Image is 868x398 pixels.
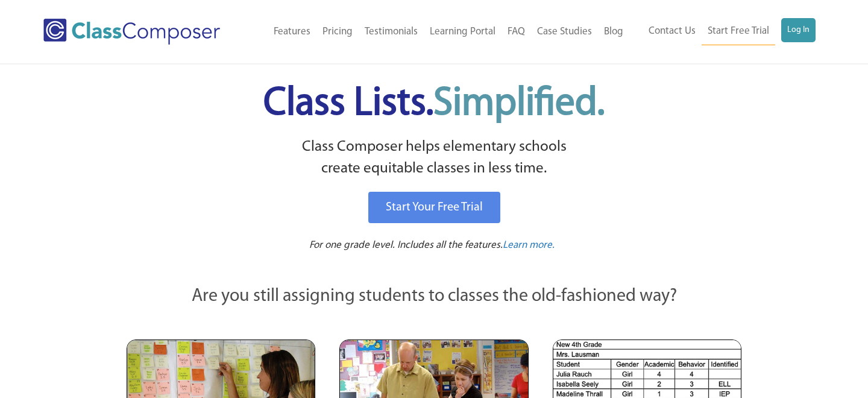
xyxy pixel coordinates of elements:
a: Case Studies [531,19,598,45]
span: Class Lists. [263,84,605,124]
a: Features [268,19,316,45]
p: Are you still assigning students to classes the old-fashioned way? [127,283,741,310]
a: Learn more. [503,238,555,253]
a: Testimonials [359,19,424,45]
span: Start Your Free Trial [386,201,483,213]
a: FAQ [502,19,531,45]
a: Start Free Trial [702,18,775,45]
span: Learn more. [503,240,555,250]
a: Pricing [316,19,359,45]
a: Contact Us [643,18,702,45]
span: Simplified. [433,84,605,124]
a: Log In [781,18,816,42]
img: Class Composer [43,19,220,45]
nav: Header Menu [629,18,816,45]
p: Class Composer helps elementary schools create equitable classes in less time. [125,136,743,180]
a: Start Your Free Trial [368,192,500,223]
a: Learning Portal [424,19,502,45]
nav: Header Menu [248,19,629,45]
a: Blog [598,19,629,45]
span: For one grade level. Includes all the features. [309,240,503,250]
